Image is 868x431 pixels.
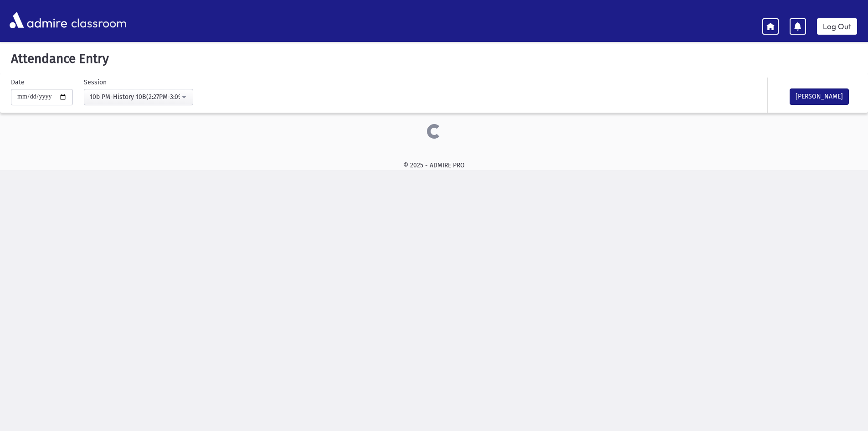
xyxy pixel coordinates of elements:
[84,89,193,105] button: 10b PM-History 10B(2:27PM-3:09PM)
[90,92,180,102] div: 10b PM-History 10B(2:27PM-3:09PM)
[817,18,857,35] a: Log Out
[7,51,861,67] h5: Attendance Entry
[11,78,25,87] label: Date
[84,78,107,87] label: Session
[7,10,69,31] img: AdmirePro
[790,88,849,105] button: [PERSON_NAME]
[15,161,853,170] div: © 2025 - ADMIRE PRO
[69,8,127,32] span: classroom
